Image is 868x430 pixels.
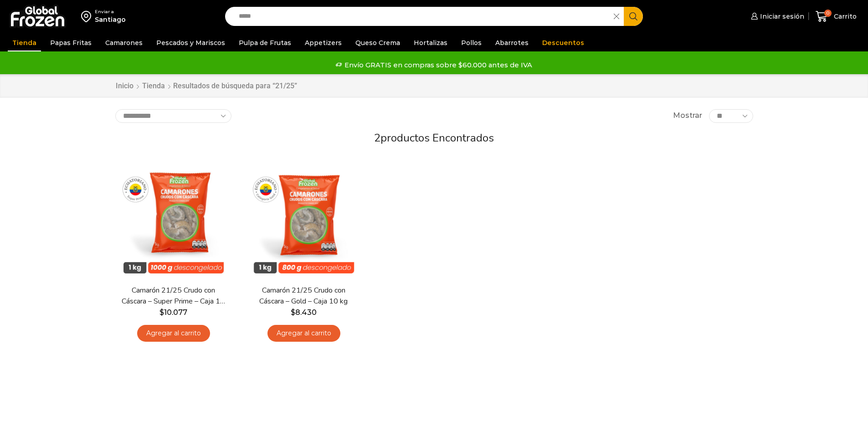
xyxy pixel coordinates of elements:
[409,34,452,51] a: Hortalizas
[813,6,859,27] a: 0 Carrito
[121,285,226,306] a: Camarón 21/25 Crudo con Cáscara – Super Prime – Caja 10 kg
[8,34,41,51] a: Tienda
[81,9,95,24] img: address-field-icon.svg
[159,308,164,317] span: $
[624,7,643,26] button: Search button
[115,109,231,123] select: Pedido de la tienda
[159,308,187,317] bdi: 10.077
[173,81,297,90] h1: Resultados de búsqueda para “21/25”
[234,34,296,51] a: Pulpa de Frutas
[101,34,147,51] a: Camarones
[538,34,589,51] a: Descuentos
[291,308,295,317] span: $
[291,308,317,317] bdi: 8.430
[300,34,346,51] a: Appetizers
[115,81,134,91] a: Inicio
[374,131,380,145] span: 2
[142,81,165,91] a: Tienda
[758,12,804,21] span: Iniciar sesión
[457,34,486,51] a: Pollos
[95,15,126,24] div: Santiago
[749,7,804,25] a: Iniciar sesión
[380,131,494,145] span: productos encontrados
[491,34,533,51] a: Abarrotes
[46,34,96,51] a: Papas Fritas
[152,34,230,51] a: Pescados y Mariscos
[137,325,210,342] a: Agregar al carrito: “Camarón 21/25 Crudo con Cáscara - Super Prime - Caja 10 kg”
[115,81,297,91] nav: Breadcrumb
[832,12,857,21] span: Carrito
[267,325,340,342] a: Agregar al carrito: “Camarón 21/25 Crudo con Cáscara - Gold - Caja 10 kg”
[673,111,702,121] span: Mostrar
[824,10,832,17] span: 0
[251,285,356,306] a: Camarón 21/25 Crudo con Cáscara – Gold – Caja 10 kg
[351,34,405,51] a: Queso Crema
[95,9,126,15] div: Enviar a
